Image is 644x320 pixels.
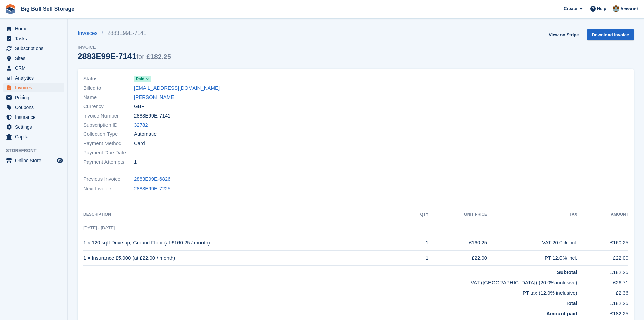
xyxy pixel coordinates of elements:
nav: breadcrumbs [78,29,171,37]
a: menu [3,24,64,34]
span: 1 [134,158,137,166]
th: Tax [487,209,577,220]
span: Payment Attempts [83,158,134,166]
img: Mike Llewellen Palmer [613,5,619,12]
span: [DATE] - [DATE] [83,225,115,230]
th: Unit Price [428,209,487,220]
a: menu [3,122,64,132]
a: 2883E99E-7225 [134,185,170,193]
span: Next Invoice [83,185,134,193]
div: VAT 20.0% incl. [487,239,577,247]
a: menu [3,63,64,73]
a: Invoices [78,29,102,37]
span: Name [83,93,134,101]
a: menu [3,83,64,92]
td: £182.25 [577,266,628,276]
span: Insurance [15,112,55,122]
th: Amount [577,209,628,220]
th: Description [83,209,407,220]
a: menu [3,156,64,165]
a: Paid [134,75,151,83]
span: Subscriptions [15,44,55,53]
a: menu [3,112,64,122]
td: 1 × 120 sqft Drive up, Ground Floor (at £160.25 / month) [83,235,407,251]
span: Online Store [15,156,55,165]
a: Big Bull Self Storage [18,3,77,15]
td: £22.00 [577,251,628,266]
span: Settings [15,122,55,132]
span: Card [134,140,145,147]
strong: Subtotal [557,269,577,275]
span: Coupons [15,103,55,112]
span: for [136,53,144,60]
a: menu [3,34,64,43]
span: Payment Method [83,140,134,147]
img: stora-icon-8386f47178a22dfd0bd8f6a31ec36ba5ce8667c1dd55bd0f319d3a0aa187defe.svg [5,4,16,14]
a: menu [3,93,64,102]
td: 1 [407,235,428,251]
td: £2.36 [577,286,628,297]
a: menu [3,44,64,53]
span: Account [620,6,638,13]
span: Help [597,5,606,12]
span: Home [15,24,55,34]
a: 32782 [134,121,148,129]
div: IPT 12.0% incl. [487,254,577,262]
a: Download Invoice [587,29,634,40]
span: Analytics [15,73,55,83]
td: £26.71 [577,276,628,287]
a: 2883E99E-6826 [134,175,170,183]
td: £160.25 [428,235,487,251]
span: Create [564,5,577,12]
span: Automatic [134,130,157,138]
span: £182.25 [147,53,171,60]
td: £182.25 [577,297,628,307]
span: Collection Type [83,130,134,138]
td: 1 × Insurance £5,000 (at £22.00 / month) [83,251,407,266]
span: Billed to [83,84,134,92]
span: 2883E99E-7141 [134,112,170,120]
span: Paid [136,76,144,82]
span: Invoice [78,44,171,51]
span: Capital [15,132,55,142]
div: 2883E99E-7141 [78,51,171,61]
span: Subscription ID [83,121,134,129]
a: menu [3,54,64,63]
a: [EMAIL_ADDRESS][DOMAIN_NAME] [134,84,220,92]
span: GBP [134,103,145,110]
td: VAT ([GEOGRAPHIC_DATA]) (20.0% inclusive) [83,276,577,287]
span: Sites [15,54,55,63]
a: [PERSON_NAME] [134,93,175,101]
strong: Amount paid [546,311,577,316]
span: Status [83,75,134,83]
span: Invoices [15,83,55,92]
span: Invoice Number [83,112,134,120]
th: QTY [407,209,428,220]
strong: Total [566,300,577,306]
a: Preview store [56,156,64,165]
span: Tasks [15,34,55,43]
td: £160.25 [577,235,628,251]
span: CRM [15,63,55,73]
td: IPT tax (12.0% inclusive) [83,286,577,297]
td: £22.00 [428,251,487,266]
a: menu [3,103,64,112]
a: menu [3,73,64,83]
span: Storefront [6,147,67,154]
td: 1 [407,251,428,266]
span: Currency [83,103,134,110]
a: menu [3,132,64,142]
a: View on Stripe [546,29,581,40]
span: Payment Due Date [83,149,134,157]
span: Previous Invoice [83,175,134,183]
span: Pricing [15,93,55,102]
